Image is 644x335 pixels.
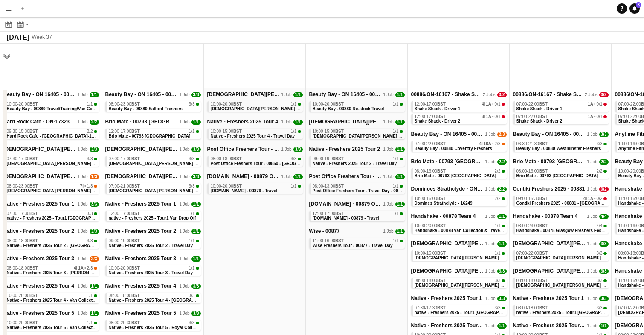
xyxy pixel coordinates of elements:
[189,102,195,106] span: 3/3
[395,120,405,125] span: 1/1
[411,159,484,165] span: Brio Mate - 00793 Birmingham
[109,211,199,220] a: 12:00-17:00BST1/1native - Freshers 2025 - Tour1 Van Drop Off
[335,129,344,134] span: BST
[495,142,501,146] span: 2/3
[393,184,399,188] span: 1/1
[415,146,492,151] span: Beauty Bay - 00880 Coventry Freshers
[7,106,107,111] span: Beauty Bay - 00880 Travel/Training/Van Collection
[437,114,446,119] span: BST
[629,3,640,14] a: 3
[599,92,609,97] span: 0/2
[90,120,99,125] span: 2/2
[7,129,38,134] span: 09:30-15:30
[211,106,350,111] span: Lady Garden Tour 1 - 00848 - Travel Day
[109,102,140,106] span: 08:00-23:00
[281,120,291,125] span: 1 Job
[7,129,97,138] a: 09:30-15:30BST2/2Hard Rock Cafe - [GEOGRAPHIC_DATA]-17323 [GEOGRAPHIC_DATA]
[105,91,178,98] span: Beauty Bay - ON 16405 - 00880
[516,197,607,201] div: •
[191,202,201,207] span: 1/1
[109,188,283,193] span: Lady Garden 2025 Tour 2 - 00848 - Salford University
[7,134,148,138] span: Hard Rock Cafe - ON-17323 Edinburgh
[189,129,195,134] span: 1/1
[3,119,99,146] div: Hard Rock Cafe - ON-173231 Job2/209:30-15:30BST2/2Hard Rock Cafe - [GEOGRAPHIC_DATA]-17323 [GEOGR...
[516,119,563,123] span: Shake Shack - Driver 2
[516,169,548,173] span: 08:00-16:00
[77,147,87,152] span: 1 Job
[105,146,178,153] span: Lady Garden 2025 Tour 1 - 00848
[207,91,280,98] span: Lady Garden 2025 Tour 1 - 00848
[415,168,505,178] a: 08:00-16:00BST2/2Brio Mate - 00793 [GEOGRAPHIC_DATA]
[486,115,491,119] span: 1A
[411,186,507,213] div: Dominoes Strathclyde - ON 162491 Job2/210:00-16:00BST2/2Domines Strathclyde - 16249
[516,142,548,146] span: 06:30-21:30
[597,102,603,106] span: 0/1
[7,212,38,216] span: 07:30-17:30
[233,156,242,161] span: BST
[293,174,303,179] span: 1/1
[7,101,97,111] a: 10:00-20:00BST1/1Beauty Bay - 00880 Travel/Training/Van Collection
[313,161,397,166] span: Native - Freshers 2025 Tour 2 - Travel Day
[90,92,99,97] span: 1/1
[513,159,609,186] div: Brio Mate - 00793 [GEOGRAPHIC_DATA]1 Job2/208:00-16:00BST2/2Brio Mate - 00793 [GEOGRAPHIC_DATA]
[597,169,603,173] span: 2/2
[309,201,405,228] div: [DOMAIN_NAME] - 00879 ON-162111 Job1/112:00-17:00BST1/1[DOMAIN_NAME] - 00879 - Travel
[415,114,505,123] a: 12:00-17:00BST3I1A•0/1Shake Shack - Driver 2
[335,156,344,161] span: BST
[105,201,201,207] a: Native - Freshers 2025 Tour 11 Job1/1
[411,91,507,98] a: 00886/ON-16167 - Shake Shack2 Jobs0/2
[179,174,189,179] span: 1 Job
[587,187,597,192] span: 1 Job
[415,102,505,106] div: •
[415,101,505,111] a: 12:00-17:00BST4I1A•0/1Shake Shack - Driver 1
[291,184,297,188] span: 1/1
[3,91,76,98] span: Beauty Bay - ON 16405 - 00880
[109,183,199,193] a: 07:00-21:00BST3/3[DEMOGRAPHIC_DATA][PERSON_NAME] 2025 Tour 2 - 00848 - [GEOGRAPHIC_DATA]
[313,129,344,134] span: 10:00-15:00
[105,91,201,119] div: Beauty Bay - ON 16405 - 008801 Job3/308:00-23:00BST3/3Beauty Bay - 00880 Salford Freshers
[131,184,140,188] span: BST
[179,120,189,125] span: 1 Job
[636,2,641,8] span: 3
[105,91,201,98] a: Beauty Bay - ON 16405 - 008801 Job3/3
[486,102,491,106] span: 1A
[599,187,609,192] span: 0/2
[513,131,586,138] span: Beauty Bay - ON 16405 - 00880
[211,129,301,138] a: 10:00-15:00BST1/1Native - Freshers 2025 Tour 4 - Travel Day
[309,91,405,119] div: Beauty Bay - ON 16405 - 008801 Job1/110:00-20:00BST1/1Beauty Bay - 00880 Re-stock/Travel
[395,92,405,97] span: 1/1
[87,212,93,216] span: 3/3
[437,196,446,201] span: BST
[313,156,403,166] a: 09:00-19:00BST1/1Native - Freshers 2025 Tour 2 - Travel Day
[131,102,140,106] span: BST
[309,173,405,180] a: Post Office Freshers Tour - 008501 Job1/1
[539,141,548,146] span: BST
[3,201,99,228] div: Native - Freshers 2025 Tour 11 Job3/307:30-17:30BST3/3native - Freshers 2025 - Tour1 [GEOGRAPHIC_...
[516,114,607,123] a: 07:00-22:00BST1A•0/1Shake Shack - Driver 2
[484,142,491,146] span: 16A
[415,142,505,146] div: •
[109,134,191,138] span: Brio Mate - 00793 Birmingham
[437,169,446,173] span: BST
[393,157,399,161] span: 1/1
[585,92,597,97] span: 2 Jobs
[516,115,607,119] div: •
[583,197,587,201] span: 4I
[105,119,201,125] a: Brio Mate - 00793 [GEOGRAPHIC_DATA]1 Job1/1
[597,142,603,146] span: 3/3
[516,173,598,178] span: Brio Mate - 00793 Birmingham
[7,156,97,166] a: 07:30-17:30BST3/3[DEMOGRAPHIC_DATA][PERSON_NAME] Tour 1 - 00848 - [GEOGRAPHIC_DATA][PERSON_NAME]
[109,129,140,134] span: 12:00-17:00
[516,102,607,106] div: •
[90,202,99,207] span: 3/3
[587,132,597,137] span: 1 Job
[415,201,473,206] span: Domines Strathclyde - 16249
[313,183,403,193] a: 08:00-13:00BST1/1Post Office Freshers Tour - Travel Day - 00850
[29,102,38,106] span: BST
[87,184,93,188] span: 1/3
[313,101,403,111] a: 10:00-20:00BST1/1Beauty Bay - 00880 Re-stock/Travel
[513,186,609,213] div: Contiki Freshers 2025 - 008811 Job0/209:00-15:30BST4I1A•0/2Contiki Freshers 2025 - 00881 - [GEOGR...
[309,119,382,125] span: Lady Garden 2025 Tour 2 - 00848
[309,173,382,180] span: Post Office Freshers Tour - 00850
[3,173,99,180] a: [DEMOGRAPHIC_DATA][PERSON_NAME] 2025 Tour 2 - 008481 Job1/3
